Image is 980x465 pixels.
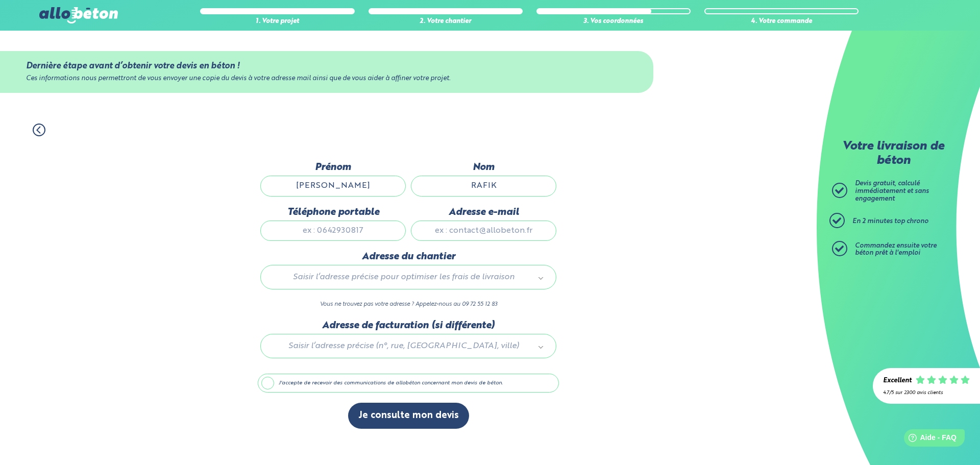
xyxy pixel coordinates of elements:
span: En 2 minutes top chrono [852,218,928,225]
input: ex : contact@allobeton.fr [411,221,556,241]
div: 3. Vos coordonnées [536,18,691,26]
label: Téléphone portable [260,207,406,218]
iframe: Help widget launcher [889,425,969,454]
label: Adresse du chantier [260,251,556,262]
div: Dernière étape avant d’obtenir votre devis en béton ! [26,61,627,71]
label: Prénom [260,162,406,173]
div: Ces informations nous permettront de vous envoyer une copie du devis à votre adresse mail ainsi q... [26,75,627,83]
input: Quel est votre prénom ? [260,176,406,196]
p: Votre livraison de béton [835,140,952,168]
div: 4.7/5 sur 2300 avis clients [883,390,970,396]
a: Saisir l’adresse précise pour optimiser les frais de livraison [271,271,546,284]
button: Je consulte mon devis [348,403,469,429]
img: allobéton [39,7,118,23]
label: Nom [411,162,556,173]
span: Devis gratuit, calculé immédiatement et sans engagement [855,180,929,202]
input: Quel est votre nom de famille ? [411,176,556,196]
div: 4. Votre commande [704,18,859,26]
div: 2. Votre chantier [369,18,523,26]
div: Excellent [883,377,912,385]
input: ex : 0642930817 [260,221,406,241]
p: Vous ne trouvez pas votre adresse ? Appelez-nous au 09 72 55 12 83 [260,300,556,309]
label: Adresse e-mail [411,207,556,218]
span: Saisir l’adresse précise pour optimiser les frais de livraison [275,271,532,284]
span: Commandez ensuite votre béton prêt à l'emploi [855,242,937,257]
div: 1. Votre projet [200,18,354,26]
label: J'accepte de recevoir des communications de allobéton concernant mon devis de béton. [258,374,559,393]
